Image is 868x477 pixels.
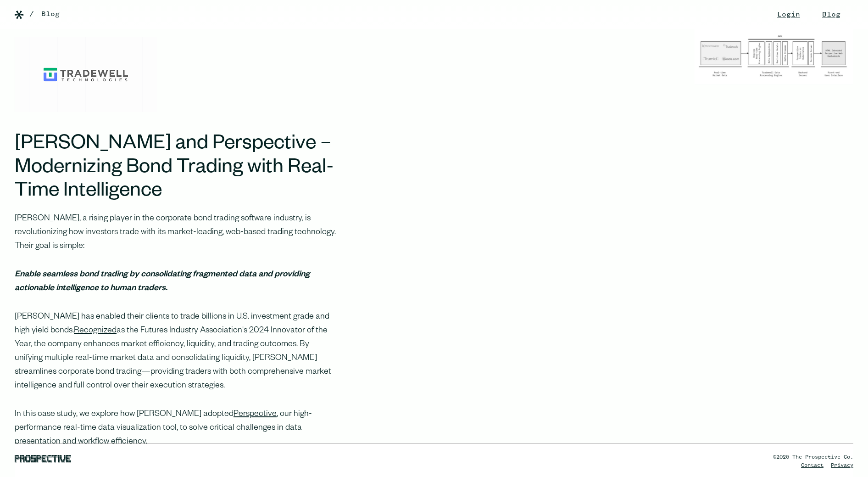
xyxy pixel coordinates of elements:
p: In this case study, we explore how [PERSON_NAME] adopted , our high-performance real-time data vi... [15,408,338,449]
em: Enable seamless bond trading by consolidating fragmented data and providing actionable intelligen... [15,270,310,293]
a: Perspective [234,410,277,419]
a: Blog [41,9,60,20]
div: ©2025 The Prospective Co. [773,453,853,461]
a: Privacy [831,463,853,468]
div: / [29,9,34,20]
a: [PERSON_NAME] [15,214,79,224]
p: , a rising player in the corporate bond trading software industry, is revolutionizing how investo... [15,212,338,253]
p: [PERSON_NAME] has enabled their clients to trade billions in U.S. investment grade and high yield... [15,310,338,393]
h1: [PERSON_NAME] and Perspective – Modernizing Bond Trading with Real-Time Intelligence [15,134,338,205]
a: Contact [801,463,823,468]
a: Recognized [74,326,117,336]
